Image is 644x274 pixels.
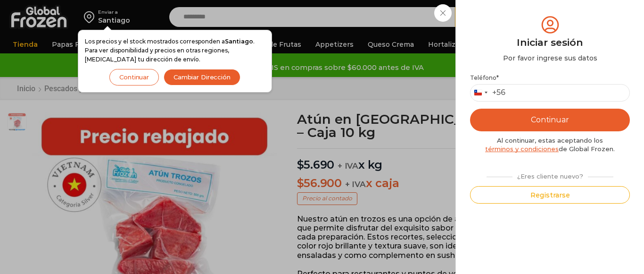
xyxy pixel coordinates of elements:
label: Teléfono [470,74,630,82]
a: términos y condiciones [485,145,559,153]
div: ¿Eres cliente nuevo? [482,169,618,181]
button: Selected country [471,85,505,101]
button: Continuar [109,69,159,86]
button: Registrarse [470,186,630,204]
div: Al continuar, estas aceptando los de Global Frozen. [470,136,630,154]
img: tabler-icon-user-circle.svg [539,14,561,35]
div: Por favor ingrese sus datos [470,53,630,63]
button: Continuar [470,109,630,131]
strong: Santiago [225,38,253,45]
button: Cambiar Dirección [164,69,240,86]
div: Iniciar sesión [470,35,630,50]
p: Los precios y el stock mostrados corresponden a . Para ver disponibilidad y precios en otras regi... [85,37,265,64]
div: +56 [492,88,505,98]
